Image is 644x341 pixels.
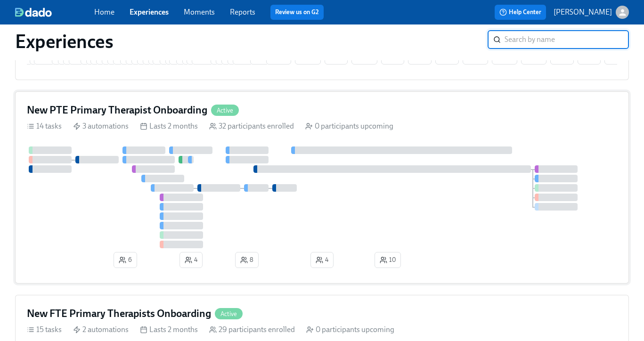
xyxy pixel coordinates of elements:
button: 6 [114,252,137,268]
div: Lasts 2 months [140,325,198,335]
a: Review us on G2 [275,8,319,17]
div: 3 automations [73,121,129,131]
span: Help Center [499,8,541,17]
span: 8 [240,255,253,265]
span: Active [211,107,239,114]
button: Review us on G2 [270,5,324,20]
a: dado [15,8,94,17]
a: Reports [230,8,255,16]
button: [PERSON_NAME] [554,6,629,19]
img: dado [15,8,52,17]
div: 32 participants enrolled [209,121,294,131]
input: Search by name [505,30,629,49]
div: Lasts 2 months [140,121,198,131]
h4: New FTE Primary Therapists Onboarding [27,307,211,321]
span: 6 [119,255,132,265]
span: 10 [380,255,396,265]
div: 15 tasks [27,325,62,335]
div: 29 participants enrolled [209,325,295,335]
a: Experiences [130,8,169,16]
a: Home [94,8,114,16]
button: 10 [375,252,401,268]
button: Help Center [495,5,546,20]
a: New PTE Primary Therapist OnboardingActive14 tasks 3 automations Lasts 2 months 32 participants e... [15,91,629,284]
div: 2 automations [73,325,129,335]
button: 4 [310,252,334,268]
div: 14 tasks [27,121,62,131]
span: Active [215,310,243,317]
span: 4 [185,255,197,265]
p: [PERSON_NAME] [554,7,612,17]
h1: Experiences [15,30,114,53]
h4: New PTE Primary Therapist Onboarding [27,103,207,117]
button: 4 [179,252,203,268]
button: 8 [235,252,259,268]
div: 0 participants upcoming [306,325,394,335]
div: 0 participants upcoming [305,121,393,131]
span: 4 [316,255,328,265]
a: Moments [184,8,215,16]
